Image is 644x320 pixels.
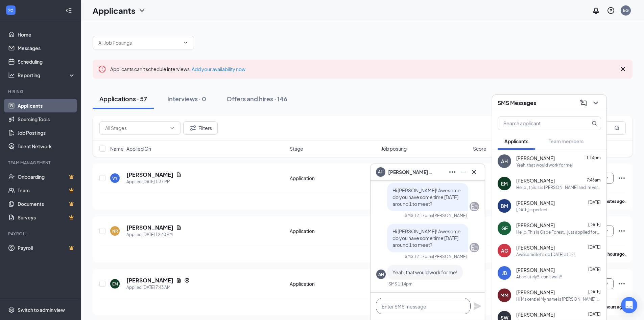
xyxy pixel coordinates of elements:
a: OnboardingCrown [18,170,75,184]
div: EM [112,281,118,287]
span: [PERSON_NAME] [516,266,555,273]
div: Hi Makenzie! My name is [PERSON_NAME]'m the [PERSON_NAME] here at [GEOGRAPHIC_DATA] I saw that yo... [516,296,601,302]
svg: Ellipses [448,168,456,176]
span: Name · Applied On [110,145,151,152]
svg: Filter [189,124,197,132]
h1: Applicants [93,5,135,16]
div: SMS 12:17pm [405,254,431,259]
svg: Ellipses [618,227,626,235]
div: Interviews · 0 [167,94,206,103]
span: Applicants [504,138,528,144]
div: AH [501,158,508,165]
a: TeamCrown [18,184,75,197]
svg: WorkstreamLogo [7,7,14,14]
svg: Error [98,65,106,73]
div: [DATE] is perfect [516,207,548,213]
svg: Plane [473,302,481,310]
span: 1:14pm [586,155,601,160]
div: Hello , this is is [PERSON_NAME] and im very much interested in the groomer position. Im looking ... [516,185,601,190]
span: [PERSON_NAME] [516,177,555,184]
a: Applicants [18,99,75,112]
div: Yeah, that would work for me! [516,162,573,168]
svg: Company [470,243,478,252]
svg: ChevronDown [169,125,175,131]
button: Cross [469,167,479,177]
span: [PERSON_NAME] [516,289,555,296]
div: Applications · 57 [99,94,147,103]
span: [PERSON_NAME] [516,311,555,318]
button: Filter Filters [183,121,218,135]
input: Search applicant [498,117,578,130]
button: Minimize [458,167,469,177]
h3: SMS Messages [498,99,536,107]
input: All Stages [105,124,167,132]
span: • [PERSON_NAME] [431,213,467,218]
svg: Notifications [592,6,600,15]
span: Team members [549,138,583,144]
div: Absolutely!! I can't wait!! [516,274,562,280]
span: [PERSON_NAME] [516,199,555,206]
a: Talent Network [18,140,75,153]
a: Messages [18,41,75,55]
span: [DATE] [588,200,601,205]
div: Switch to admin view [18,306,65,313]
span: [DATE] [588,267,601,272]
span: [PERSON_NAME] [516,222,555,229]
a: Scheduling [18,55,75,68]
span: Job posting [381,145,407,152]
svg: ChevronDown [138,6,146,15]
span: [DATE] [588,312,601,317]
span: • [PERSON_NAME] [431,254,467,259]
div: JB [502,270,507,276]
h5: [PERSON_NAME] [126,224,173,231]
span: [PERSON_NAME] [516,244,555,251]
a: Job Postings [18,126,75,140]
svg: Ellipses [618,280,626,288]
button: Ellipses [447,167,458,177]
svg: Ellipses [618,174,626,182]
svg: Settings [8,306,15,313]
a: Add your availability now [192,66,245,72]
svg: Cross [470,168,478,176]
h5: [PERSON_NAME] [126,171,173,178]
a: DocumentsCrown [18,197,75,211]
span: Yeah, that would work for me! [392,269,457,275]
div: Applied [DATE] 12:40 PM [126,231,182,238]
span: Score [473,145,486,152]
svg: Minimize [459,168,467,176]
div: Payroll [8,231,74,237]
div: Hiring [8,89,74,94]
input: All Job Postings [98,39,180,46]
div: SMS 12:17pm [405,213,431,218]
span: Stage [290,145,303,152]
svg: Document [176,172,182,177]
div: AG [501,247,508,254]
svg: Reapply [184,278,190,283]
div: BM [501,202,508,209]
div: Application [290,228,377,234]
div: Offers and hires · 146 [226,94,287,103]
svg: Analysis [8,72,15,79]
div: Application [290,280,377,287]
a: Home [18,28,75,41]
svg: ComposeMessage [579,99,588,107]
svg: QuestionInfo [607,6,615,15]
svg: ChevronDown [183,40,188,45]
div: GF [501,225,508,232]
div: Team Management [8,160,74,166]
div: Applied [DATE] 7:43 AM [126,284,190,291]
b: 21 minutes ago [595,199,625,204]
span: [DATE] [588,244,601,250]
div: Applied [DATE] 1:37 PM [126,178,182,185]
b: an hour ago [602,252,625,257]
span: [PERSON_NAME] [516,155,555,162]
span: [DATE] [588,222,601,227]
svg: Cross [619,65,627,73]
span: [PERSON_NAME] Halbe [388,168,435,176]
svg: Document [176,278,182,283]
svg: Company [470,202,478,211]
div: Reporting [18,72,76,79]
svg: ChevronDown [592,99,600,107]
button: ChevronDown [590,98,601,108]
